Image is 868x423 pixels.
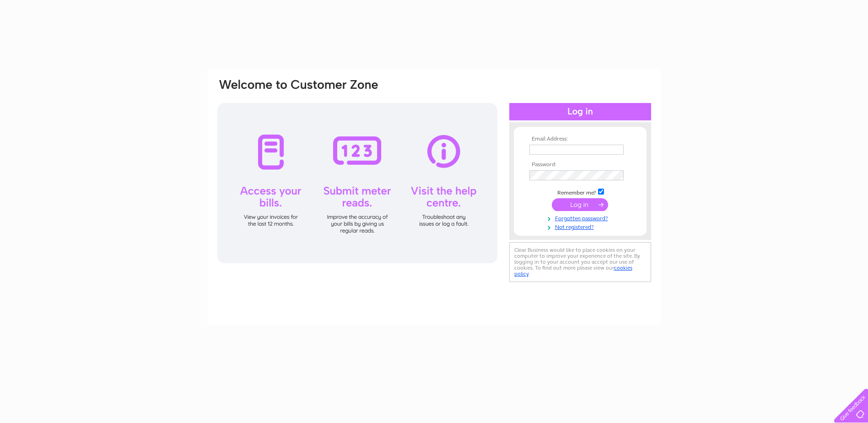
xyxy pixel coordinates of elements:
[529,222,633,231] a: Not registered?
[514,265,632,277] a: cookies policy
[509,242,651,282] div: Clear Business would like to place cookies on your computer to improve your experience of the sit...
[527,136,633,142] th: Email Address:
[527,162,633,168] th: Password:
[529,213,633,222] a: Forgotten password?
[527,187,633,196] td: Remember me?
[552,198,608,211] input: Submit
